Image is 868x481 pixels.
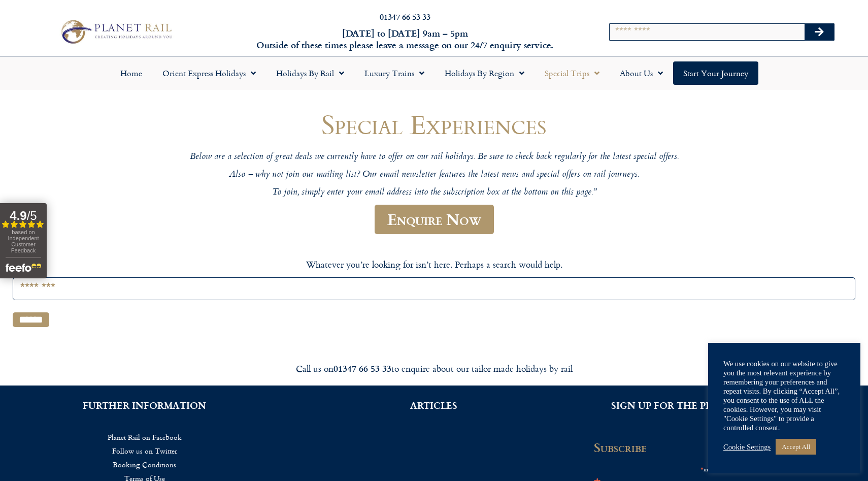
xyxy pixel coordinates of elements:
h2: SIGN UP FOR THE PLANET RAIL NEWSLETTER [594,401,853,410]
h1: Special Experiences [129,109,739,139]
h2: FURTHER INFORMATION [15,401,274,410]
h2: ARTICLES [305,401,563,410]
a: Cookie Settings [723,442,771,452]
a: Enquire Now [375,205,494,235]
h6: [DATE] to [DATE] 9am – 5pm Outside of these times please leave a message on our 24/7 enquiry serv... [234,27,576,51]
a: Home [110,61,152,85]
a: Booking Conditions [15,458,274,471]
a: 01347 66 53 33 [380,11,430,22]
p: Also – why not join our mailing list? Our email newsletter features the latest news and special o... [129,169,739,181]
a: Luxury Trains [354,61,435,85]
p: Whatever you’re looking for isn’t here. Perhaps a search would help. [13,258,855,271]
nav: Menu [5,61,863,85]
div: Call us on to enquire about our tailor made holidays by rail [150,363,718,374]
a: Orient Express Holidays [152,61,266,85]
img: Planet Rail Train Holidays Logo [56,17,176,46]
button: Search [805,24,834,40]
strong: 01347 66 53 33 [333,362,391,375]
a: About Us [610,61,673,85]
a: Accept All [776,439,816,455]
p: Below are a selection of great deals we currently have to offer on our rail holidays. Be sure to ... [129,151,739,163]
a: Follow us on Twitter [15,444,274,458]
a: Holidays by Region [435,61,535,85]
div: We use cookies on our website to give you the most relevant experience by remembering your prefer... [723,359,845,432]
a: Holidays by Rail [266,61,354,85]
a: Special Trips [535,61,610,85]
div: indicates required [594,462,745,475]
h2: Subscribe [594,440,751,455]
a: Planet Rail on Facebook [15,430,274,444]
a: Start your Journey [673,61,758,85]
p: To join, simply enter your email address into the subscription box at the bottom on this page.” [129,187,739,199]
